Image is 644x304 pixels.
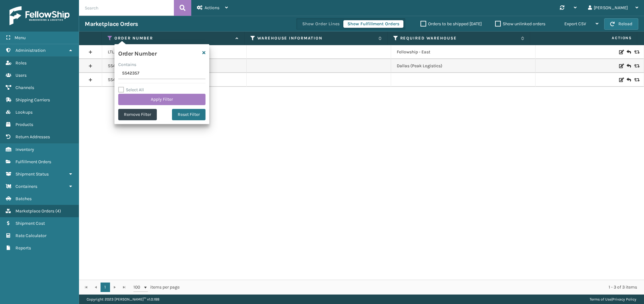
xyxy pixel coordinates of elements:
[55,208,61,214] span: ( 4 )
[188,284,637,290] div: 1 - 3 of 3 items
[619,78,623,82] i: Edit
[590,295,636,304] div: |
[590,297,611,301] a: Terms of Use
[114,35,232,41] label: Order Number
[343,20,403,28] button: Show Fulfillment Orders
[257,35,375,41] label: Warehouse Information
[15,171,49,177] span: Shipment Status
[101,283,110,292] a: 1
[15,122,33,127] span: Products
[118,61,136,68] label: Contains
[634,64,638,68] i: Replace
[205,5,219,10] span: Actions
[15,221,45,226] span: Shipment Cost
[118,87,144,92] label: Select All
[108,63,125,69] a: SS42357
[564,21,586,27] span: Export CSV
[400,35,518,41] label: Required Warehouse
[634,50,638,54] i: Replace
[15,208,54,214] span: Marketplace Orders
[15,48,46,53] span: Administration
[391,45,536,59] td: Fellowship - East
[133,283,180,292] span: items per page
[15,35,26,40] span: Menu
[9,6,70,25] img: logo
[85,20,138,28] h3: Marketplace Orders
[627,63,630,69] i: Create Return Label
[15,233,46,238] span: Rate Calculator
[15,245,31,251] span: Reports
[15,159,51,164] span: Fulfillment Orders
[118,48,156,57] h4: Order Number
[15,110,33,115] span: Lookups
[15,60,27,66] span: Roles
[391,59,536,73] td: Dallas (Peak Logistics)
[133,284,143,290] span: 100
[612,297,636,301] a: Privacy Policy
[15,97,50,103] span: Shipping Carriers
[15,73,27,78] span: Users
[15,196,32,201] span: Batches
[15,147,34,152] span: Inventory
[118,68,205,79] input: Type the text you wish to filter on
[15,85,34,90] span: Channels
[532,33,636,43] span: Actions
[172,109,205,120] button: Reset Filter
[627,77,630,83] i: Create Return Label
[634,78,638,82] i: Replace
[495,21,545,27] label: Show unlinked orders
[619,64,623,68] i: Edit
[627,49,630,55] i: Create Return Label
[108,77,131,83] a: SS42357(2)
[298,20,344,28] button: Show Order Lines
[15,184,37,189] span: Containers
[420,21,482,27] label: Orders to be shipped [DATE]
[619,50,623,54] i: Edit
[15,134,50,140] span: Return Addresses
[108,49,132,55] a: LTL.SS42357
[118,94,205,105] button: Apply Filter
[118,109,157,120] button: Remove Filter
[604,18,638,30] button: Reload
[87,295,159,304] p: Copyright 2023 [PERSON_NAME]™ v 1.0.188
